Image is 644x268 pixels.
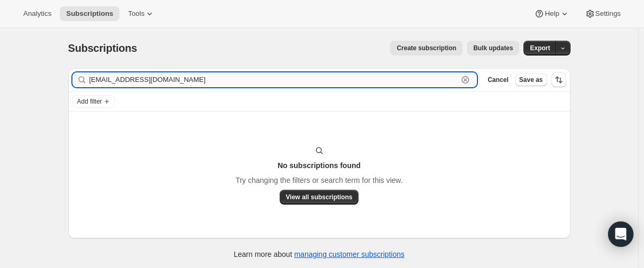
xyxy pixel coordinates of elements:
[467,41,519,56] button: Bulk updates
[60,6,119,21] button: Subscriptions
[578,6,627,21] button: Settings
[235,175,402,186] p: Try changing the filters or search term for this view.
[23,10,51,18] span: Analytics
[390,41,463,56] button: Create subscription
[473,44,513,52] span: Bulk updates
[487,76,508,84] span: Cancel
[286,193,353,201] span: View all subscriptions
[530,44,550,52] span: Export
[278,160,361,171] h3: No subscriptions found
[515,73,547,86] button: Save as
[17,6,58,21] button: Analytics
[122,6,161,21] button: Tools
[551,72,566,87] button: Sort the results
[545,10,559,18] span: Help
[77,97,102,106] span: Add filter
[523,41,556,56] button: Export
[280,190,359,205] button: View all subscriptions
[595,10,621,18] span: Settings
[66,10,113,18] span: Subscriptions
[89,72,458,87] input: Filter subscribers
[72,95,115,108] button: Add filter
[608,221,633,247] div: Open Intercom Messenger
[294,250,404,258] a: managing customer subscriptions
[528,6,576,21] button: Help
[128,10,144,18] span: Tools
[397,44,456,52] span: Create subscription
[68,42,137,54] span: Subscriptions
[483,73,512,86] button: Cancel
[460,75,471,85] button: Clear
[519,76,543,84] span: Save as
[234,249,404,260] p: Learn more about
